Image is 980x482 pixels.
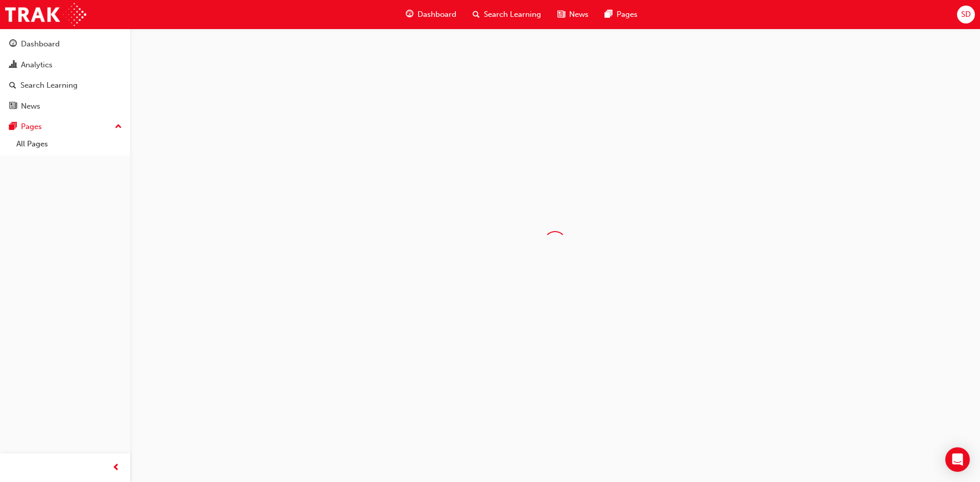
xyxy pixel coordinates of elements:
img: Trak [5,3,86,26]
a: Search Learning [4,76,126,95]
span: search-icon [9,81,16,90]
div: Pages [21,121,42,133]
span: Dashboard [418,9,456,20]
span: pages-icon [9,122,17,132]
button: SD [957,6,975,23]
span: guage-icon [406,8,413,21]
span: SD [961,9,971,20]
div: Open Intercom Messenger [945,447,970,472]
span: Search Learning [484,9,541,20]
span: up-icon [115,120,122,134]
div: Analytics [21,59,53,71]
span: guage-icon [9,40,17,49]
span: chart-icon [9,61,17,70]
div: News [21,100,40,112]
button: DashboardAnalyticsSearch LearningNews [4,33,126,117]
div: Search Learning [20,80,78,91]
span: news-icon [9,102,17,111]
a: Dashboard [4,35,126,54]
span: pages-icon [605,8,612,21]
button: Pages [4,117,126,136]
a: pages-iconPages [597,4,646,25]
a: news-iconNews [549,4,597,25]
span: prev-icon [112,462,120,474]
a: All Pages [12,136,126,152]
span: News [569,9,589,20]
a: search-iconSearch Learning [464,4,549,25]
div: Dashboard [21,38,60,50]
span: search-icon [473,8,480,21]
span: news-icon [557,8,565,21]
span: Pages [617,9,638,20]
a: Analytics [4,56,126,74]
a: guage-iconDashboard [398,4,464,25]
a: News [4,97,126,116]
